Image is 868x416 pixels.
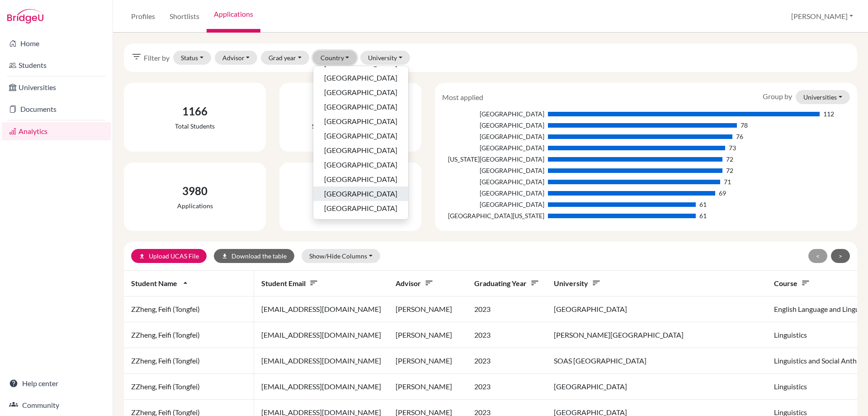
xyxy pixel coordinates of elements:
[324,188,397,199] span: [GEOGRAPHIC_DATA]
[442,132,544,141] div: [GEOGRAPHIC_DATA]
[547,296,767,322] td: [GEOGRAPHIC_DATA]
[388,296,467,322] td: [PERSON_NAME]
[442,120,544,130] div: [GEOGRAPHIC_DATA]
[2,122,111,140] a: Analytics
[324,203,397,214] span: [GEOGRAPHIC_DATA]
[756,90,857,104] div: Group by
[131,279,190,287] span: Student name
[442,166,544,175] div: [GEOGRAPHIC_DATA]
[324,101,397,112] span: [GEOGRAPHIC_DATA]
[726,166,733,175] div: 72
[144,53,170,63] span: Filter by
[313,51,357,65] button: Country
[442,211,544,220] div: [GEOGRAPHIC_DATA][US_STATE]
[442,188,544,198] div: [GEOGRAPHIC_DATA]
[324,159,397,170] span: [GEOGRAPHIC_DATA]
[324,130,397,141] span: [GEOGRAPHIC_DATA]
[2,78,111,96] a: Universities
[214,249,294,263] button: downloadDownload the table
[181,278,190,287] i: arrow_drop_up
[360,51,410,65] button: University
[124,322,254,348] td: ZZheng, Feifi (Tongfei)
[736,132,743,141] div: 76
[823,109,834,119] div: 112
[177,183,213,199] div: 3980
[592,278,601,287] i: sort
[699,211,707,220] div: 61
[2,56,111,74] a: Students
[175,103,215,120] div: 1166
[131,51,142,62] i: filter_list
[396,279,434,287] span: Advisor
[425,278,434,287] i: sort
[131,249,207,263] a: uploadUpload UCAS File
[388,348,467,374] td: [PERSON_NAME]
[324,72,397,83] span: [GEOGRAPHIC_DATA]
[2,34,111,53] a: Home
[719,188,726,198] div: 69
[124,296,254,322] td: ZZheng, Feifi (Tongfei)
[254,348,388,374] td: [EMAIL_ADDRESS][DOMAIN_NAME]
[2,374,111,392] a: Help center
[313,114,408,129] button: [GEOGRAPHIC_DATA]
[831,249,850,263] button: >
[313,66,409,220] div: Country
[442,177,544,186] div: [GEOGRAPHIC_DATA]
[442,143,544,153] div: [GEOGRAPHIC_DATA]
[324,145,397,156] span: [GEOGRAPHIC_DATA]
[254,374,388,400] td: [EMAIL_ADDRESS][DOMAIN_NAME]
[467,374,547,400] td: 2023
[787,8,857,25] button: [PERSON_NAME]
[388,322,467,348] td: [PERSON_NAME]
[254,322,388,348] td: [EMAIL_ADDRESS][DOMAIN_NAME]
[467,348,547,374] td: 2023
[139,253,145,259] i: upload
[313,201,408,215] button: [GEOGRAPHIC_DATA]
[222,253,228,259] i: download
[442,109,544,119] div: [GEOGRAPHIC_DATA]
[261,279,318,287] span: Student email
[388,374,467,400] td: [PERSON_NAME]
[442,200,544,209] div: [GEOGRAPHIC_DATA]
[313,100,408,114] button: [GEOGRAPHIC_DATA]
[2,100,111,118] a: Documents
[124,348,254,374] td: ZZheng, Feifi (Tongfei)
[309,278,318,287] i: sort
[741,120,748,130] div: 78
[312,121,389,131] div: Students with applications
[7,9,43,24] img: Bridge-U
[435,92,490,103] div: Most applied
[254,296,388,322] td: [EMAIL_ADDRESS][DOMAIN_NAME]
[724,177,731,186] div: 71
[801,278,810,287] i: sort
[313,85,408,100] button: [GEOGRAPHIC_DATA]
[313,143,408,158] button: [GEOGRAPHIC_DATA]
[774,279,810,287] span: Course
[729,143,736,153] div: 73
[726,154,733,164] div: 72
[554,279,601,287] span: University
[547,348,767,374] td: SOAS [GEOGRAPHIC_DATA]
[547,322,767,348] td: [PERSON_NAME][GEOGRAPHIC_DATA]
[808,249,827,263] button: <
[312,103,389,120] div: 481
[324,116,397,127] span: [GEOGRAPHIC_DATA]
[2,396,111,414] a: Community
[173,51,211,65] button: Status
[324,87,397,98] span: [GEOGRAPHIC_DATA]
[313,172,408,186] button: [GEOGRAPHIC_DATA]
[261,51,309,65] button: Grad year
[313,71,408,85] button: [GEOGRAPHIC_DATA]
[796,90,850,104] button: Universities
[313,158,408,172] button: [GEOGRAPHIC_DATA]
[215,51,258,65] button: Advisor
[699,200,707,209] div: 61
[467,296,547,322] td: 2023
[547,374,767,400] td: [GEOGRAPHIC_DATA]
[467,322,547,348] td: 2023
[302,249,380,263] button: Show/Hide Columns
[175,121,215,131] div: Total students
[324,174,397,185] span: [GEOGRAPHIC_DATA]
[313,186,408,201] button: [GEOGRAPHIC_DATA]
[530,278,539,287] i: sort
